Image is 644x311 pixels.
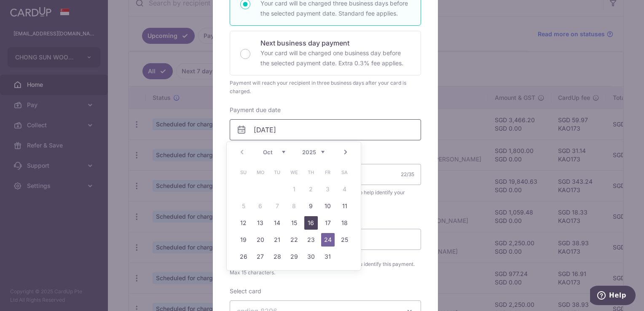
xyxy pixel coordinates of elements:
a: 31 [321,250,335,263]
a: 30 [304,250,318,263]
label: Select card [230,287,261,295]
div: Payment will reach your recipient in three business days after your card is charged. [230,79,421,96]
a: 17 [321,216,335,230]
label: Payment due date [230,106,281,114]
span: Tuesday [271,166,284,179]
a: 16 [304,216,318,230]
input: DD / MM / YYYY [230,119,421,140]
a: 24 [321,233,335,247]
iframe: Opens a widget where you can find more information [590,286,636,307]
a: 25 [338,233,352,247]
span: Thursday [304,166,318,179]
a: 15 [287,216,301,230]
span: Wednesday [287,166,301,179]
a: Next [341,147,351,157]
a: 20 [254,233,267,247]
span: Sunday [237,166,250,179]
a: 9 [304,199,318,213]
p: Your card will be charged one business day before the selected payment date. Extra 0.3% fee applies. [260,48,411,68]
p: Next business day payment [260,38,411,48]
a: 11 [338,199,352,213]
span: Friday [321,166,335,179]
a: 26 [237,250,250,263]
a: 14 [271,216,284,230]
a: 19 [237,233,250,247]
a: 10 [321,199,335,213]
a: 23 [304,233,318,247]
a: 22 [287,233,301,247]
a: 13 [254,216,267,230]
a: 29 [287,250,301,263]
a: 21 [271,233,284,247]
span: Monday [254,166,267,179]
a: 12 [237,216,250,230]
span: Saturday [338,166,352,179]
a: 28 [271,250,284,263]
a: 27 [254,250,267,263]
div: 22/35 [401,170,414,179]
a: 18 [338,216,352,230]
